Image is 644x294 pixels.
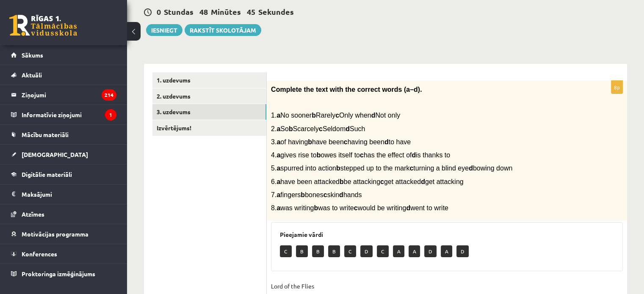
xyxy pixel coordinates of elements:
b: b [308,138,312,146]
span: 1. No sooner Rarely Only when Not only [271,112,400,119]
b: b [317,151,321,159]
b: d [339,191,343,198]
span: 2. So Scarcely Seldom Such [271,125,365,132]
p: B [312,245,324,257]
a: Informatīvie ziņojumi1 [11,105,116,124]
a: Motivācijas programma [11,224,116,244]
b: c [319,125,323,132]
a: Atzīmes [11,204,116,224]
a: 1. uzdevums [152,72,266,88]
b: c [409,165,413,172]
span: Digitālie materiāli [22,170,72,178]
span: Proktoringa izmēģinājums [22,270,95,278]
span: [DEMOGRAPHIC_DATA] [22,151,88,158]
b: a [276,191,280,198]
legend: Informatīvie ziņojumi [22,105,116,124]
span: 0 [157,7,161,16]
b: a [276,178,280,185]
b: c [354,204,358,212]
a: [DEMOGRAPHIC_DATA] [11,145,116,164]
b: c [360,151,364,159]
p: A [441,245,452,257]
span: Complete the text with the correct words (a–d). [271,86,422,93]
b: d [384,138,389,146]
b: d [412,151,416,159]
span: Minūtes [211,7,241,16]
b: a [276,151,280,159]
i: 214 [102,89,116,101]
p: D [424,245,437,257]
p: C [344,245,356,257]
p: C [280,245,292,257]
span: Atzīmes [22,210,44,218]
span: Aktuāli [22,71,42,79]
p: A [409,245,420,257]
span: Stundas [164,7,193,16]
b: b [312,112,316,119]
span: 6. have been attacked be attacking get attacked get attacking [271,178,464,185]
b: d [371,112,376,119]
span: Sekundes [258,7,294,16]
b: a [276,204,280,212]
span: Motivācijas programma [22,230,88,238]
p: A [393,245,404,257]
b: a [276,125,280,132]
b: d [345,125,350,132]
b: b [336,165,340,172]
a: Maksājumi [11,184,116,204]
a: Digitālie materiāli [11,165,116,184]
b: b [340,178,344,185]
a: Sākums [11,45,116,65]
b: a [276,165,280,172]
b: b [314,204,318,212]
span: 3. of having have been having been to have [271,138,411,146]
b: d [469,165,473,172]
span: Mācību materiāli [22,131,69,138]
legend: Maksājumi [22,184,116,204]
b: b [289,125,293,132]
b: c [344,138,348,146]
a: Izvērtējums! [152,120,266,136]
a: Rīgas 1. Tālmācības vidusskola [9,15,77,36]
legend: Ziņojumi [22,85,116,104]
span: 7. fingers bones skin hands [271,191,362,198]
span: 4. gives rise to owes itself to has the effect of is thanks to [271,151,450,159]
p: B [328,245,340,257]
a: Mācību materiāli [11,125,116,144]
b: a [276,112,280,119]
p: C [377,245,389,257]
h3: Pieejamie vārdi [280,231,614,238]
b: c [380,178,384,185]
i: 1 [105,109,116,121]
p: 8p [611,80,623,94]
a: 2. uzdevums [152,88,266,104]
a: Aktuāli [11,65,116,85]
b: d [421,178,425,185]
a: Ziņojumi214 [11,85,116,104]
a: 3. uzdevums [152,104,266,120]
span: 5. spurred into action stepped up to the mark turning a blind eye bowing down [271,165,512,172]
b: c [323,191,327,198]
p: B [296,245,308,257]
span: 45 [247,7,255,16]
span: 8. was writing was to write would be writing went to write [271,204,448,212]
a: Konferences [11,244,116,264]
span: Konferences [22,250,57,258]
b: d [406,204,410,212]
button: Iesniegt [146,24,182,36]
b: c [335,112,339,119]
p: D [456,245,469,257]
b: b [301,191,305,198]
span: Sākums [22,51,43,59]
p: D [360,245,373,257]
a: Proktoringa izmēģinājums [11,264,116,283]
a: Rakstīt skolotājam [185,24,261,36]
b: a [276,138,280,146]
span: 48 [199,7,208,16]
